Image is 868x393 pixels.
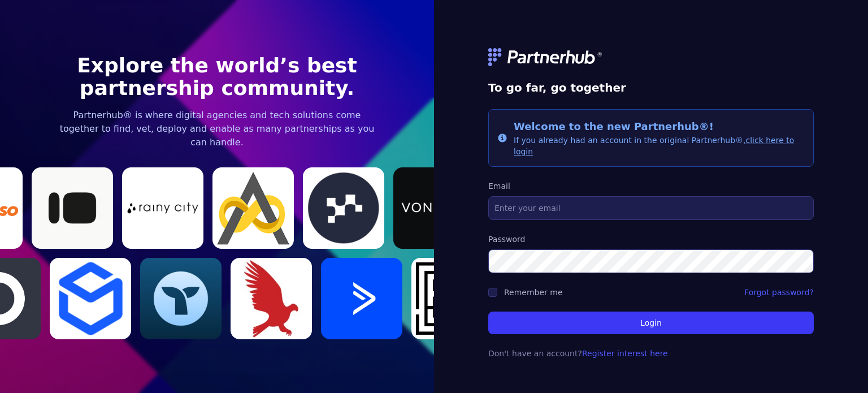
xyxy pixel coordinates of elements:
label: Email [488,180,814,192]
button: Login [488,312,814,334]
a: Forgot password? [744,287,814,298]
h1: To go far, go together [488,80,814,96]
a: Register interest here [582,349,668,358]
h1: Explore the world’s best partnership community. [54,54,380,100]
span: Welcome to the new Partnerhub®! [514,120,714,132]
input: Enter your email [488,196,814,220]
div: If you already had an account in the original Partnerhub®, [514,119,804,157]
p: Partnerhub® is where digital agencies and tech solutions come together to find, vet, deploy and e... [54,109,380,149]
img: logo [488,48,604,66]
label: Password [488,234,814,245]
label: Remember me [504,288,563,297]
p: Don't have an account? [488,348,814,359]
